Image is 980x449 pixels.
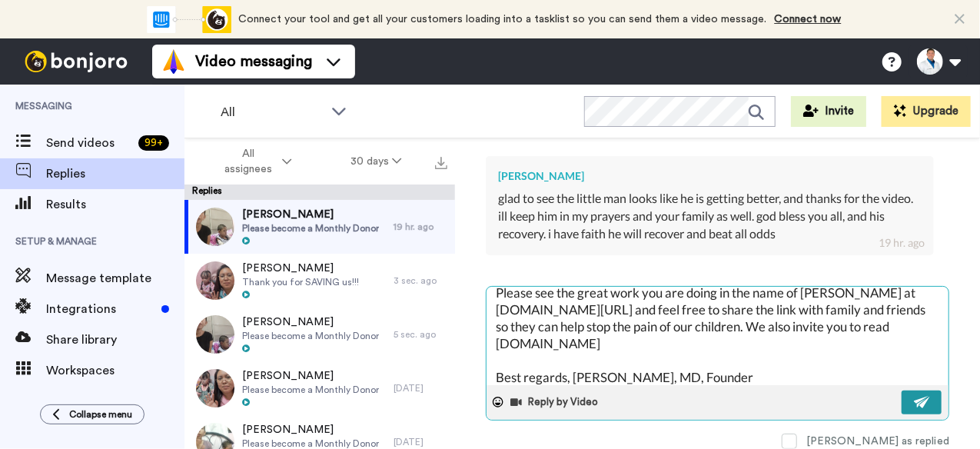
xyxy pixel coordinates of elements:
[806,434,949,449] div: [PERSON_NAME] as replied
[394,274,447,287] div: 3 sec. ago
[498,190,922,243] div: glad to see the little man looks like he is getting better, and thanks for the video. ill keep hi...
[242,368,379,384] span: [PERSON_NAME]
[69,408,132,421] span: Collapse menu
[242,330,379,342] span: Please become a Monthly Donor
[394,436,447,448] div: [DATE]
[242,261,359,276] span: [PERSON_NAME]
[242,222,379,234] span: Please become a Monthly Donor
[242,207,379,222] span: [PERSON_NAME]
[498,168,922,184] div: [PERSON_NAME]
[217,146,279,177] span: All assignees
[196,369,234,407] img: dc47b7fe-ecd9-4ff2-b948-0f7ba99ea540-thumb.jpg
[184,361,455,415] a: [PERSON_NAME]Please become a Monthly Donor[DATE]
[775,14,842,25] a: Connect now
[46,300,155,318] span: Integrations
[221,103,324,121] span: All
[46,195,184,214] span: Results
[430,150,452,173] button: Export all results that match these filters now.
[487,287,948,385] textarea: Dear [PERSON_NAME], God bless you and your family! Thanks for the love, encouragement, support, a...
[196,315,234,354] img: 1564d17b-180c-40a3-af0e-5867b764a1c7-thumb.jpg
[510,391,603,414] button: Reply by Video
[914,396,931,408] img: send-white.svg
[394,221,447,233] div: 19 hr. ago
[184,308,455,361] a: [PERSON_NAME]Please become a Monthly Donor5 sec. ago
[46,361,184,380] span: Workspaces
[882,96,971,127] button: Upgrade
[46,134,132,152] span: Send videos
[435,157,447,169] img: export.svg
[321,148,431,175] button: 30 days
[161,49,186,74] img: vm-color.svg
[18,51,134,72] img: bj-logo-header-white.svg
[242,314,379,330] span: [PERSON_NAME]
[879,235,925,251] div: 19 hr. ago
[195,51,312,72] span: Video messaging
[46,165,184,183] span: Replies
[40,404,145,424] button: Collapse menu
[46,269,184,288] span: Message template
[394,382,447,394] div: [DATE]
[242,276,359,288] span: Thank you for SAVING us!!!
[196,261,234,300] img: 1294bd29-900b-41bd-bbc8-4bae94470c3c-thumb.jpg
[394,328,447,341] div: 5 sec. ago
[184,185,455,200] div: Replies
[188,140,321,183] button: All assignees
[147,6,231,33] div: animation
[239,14,767,25] span: Connect your tool and get all your customers loading into a tasklist so you can send them a video...
[184,200,455,254] a: [PERSON_NAME]Please become a Monthly Donor19 hr. ago
[184,254,455,308] a: [PERSON_NAME]Thank you for SAVING us!!!3 sec. ago
[196,208,234,246] img: 7cf3c202-658e-4f55-bcf5-afcb9b60051b-thumb.jpg
[46,331,184,349] span: Share library
[242,384,379,396] span: Please become a Monthly Donor
[791,96,866,127] button: Invite
[242,422,379,437] span: [PERSON_NAME]
[138,135,169,151] div: 99 +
